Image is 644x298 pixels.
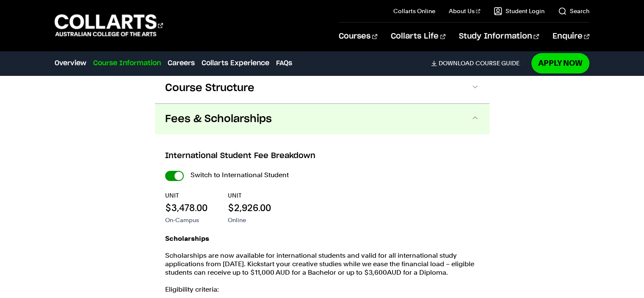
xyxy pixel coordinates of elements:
p: Scholarships are now available for international students and valid for all international study a... [165,251,479,277]
a: Collarts Life [391,22,445,50]
a: Courses [339,22,377,50]
a: Collarts Online [393,7,435,15]
p: UNIT [228,191,271,200]
a: Overview [55,58,86,68]
a: Study Information [459,22,539,50]
label: Switch to International Student [191,169,289,181]
h3: International Student Fee Breakdown [165,150,479,162]
strong: Scholarships [165,234,209,242]
a: Student Login [494,7,544,15]
button: Course Structure [155,73,489,103]
p: $3,478.00 [165,201,207,214]
a: Search [558,7,589,15]
span: Download [439,59,474,67]
a: Enquire [553,22,589,50]
a: Course Information [93,58,161,68]
a: Careers [168,58,195,68]
span: Course Structure [165,81,254,95]
span: Fees & Scholarships [165,112,272,126]
div: Go to homepage [55,13,163,37]
a: Collarts Experience [202,58,269,68]
button: Fees & Scholarships [155,104,489,134]
a: Apply Now [531,53,589,73]
a: About Us [449,7,480,15]
p: UNIT [165,191,207,200]
a: DownloadCourse Guide [431,59,526,67]
a: FAQs [276,58,292,68]
p: On-Campus [165,216,207,224]
p: Online [228,216,271,224]
p: Eligibility criteria: [165,285,479,294]
p: $2,926.00 [228,201,271,214]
